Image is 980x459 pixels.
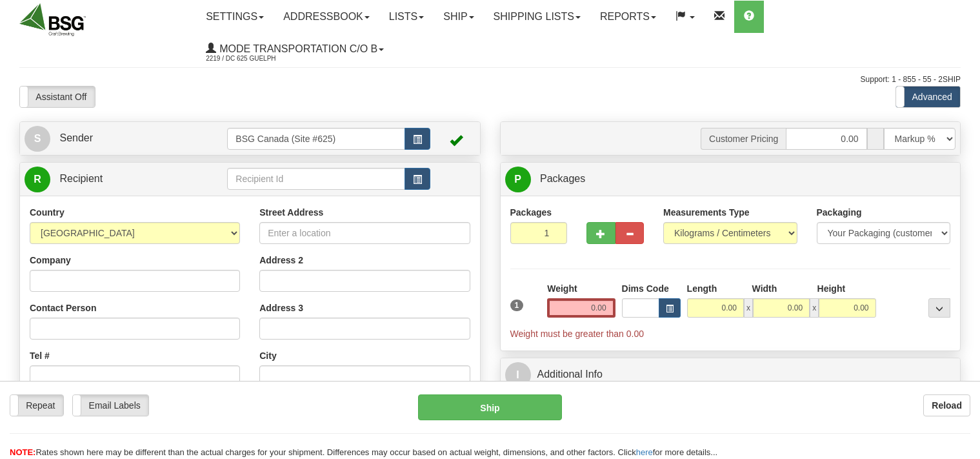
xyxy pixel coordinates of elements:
[510,206,552,219] label: Packages
[259,222,470,244] input: Enter a location
[259,254,303,267] label: Address 2
[30,349,50,362] label: Tel #
[752,282,777,295] label: Width
[227,168,405,190] input: Recipient Id
[25,167,50,192] span: R
[701,128,786,150] span: Customer Pricing
[810,298,819,318] span: x
[622,282,669,295] label: Dims Code
[540,173,585,184] span: Packages
[418,394,562,420] button: Ship
[216,43,377,54] span: Mode Transportation c/o B
[687,282,717,295] label: Length
[928,298,950,318] div: ...
[379,1,434,33] a: Lists
[25,166,205,192] a: R Recipient
[510,300,524,311] span: 1
[505,166,956,192] a: P Packages
[663,206,750,219] label: Measurements Type
[259,301,303,314] label: Address 3
[30,301,96,314] label: Contact Person
[505,362,956,388] a: IAdditional Info
[25,126,50,152] span: S
[196,33,394,65] a: Mode Transportation c/o B 2219 / DC 625 Guelph
[19,3,86,36] img: logo2219.jpg
[434,1,483,33] a: Ship
[59,132,93,143] span: Sender
[30,206,65,219] label: Country
[10,447,35,457] span: NOTE:
[59,173,103,184] span: Recipient
[547,282,577,295] label: Weight
[950,163,979,295] iframe: chat widget
[227,128,405,150] input: Sender Id
[484,1,590,33] a: Shipping lists
[196,1,274,33] a: Settings
[510,329,645,339] span: Weight must be greater than 0.00
[636,447,653,457] a: here
[896,87,960,107] label: Advanced
[744,298,753,318] span: x
[259,206,323,219] label: Street Address
[817,206,862,219] label: Packaging
[30,254,71,267] label: Company
[505,167,531,192] span: P
[505,362,531,388] span: I
[923,394,970,416] button: Reload
[206,52,303,65] span: 2219 / DC 625 Guelph
[73,395,148,416] label: Email Labels
[25,125,227,152] a: S Sender
[259,349,276,362] label: City
[274,1,379,33] a: Addressbook
[817,282,846,295] label: Height
[10,395,63,416] label: Repeat
[19,74,961,85] div: Support: 1 - 855 - 55 - 2SHIP
[20,87,95,107] label: Assistant Off
[932,400,962,411] b: Reload
[590,1,666,33] a: Reports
